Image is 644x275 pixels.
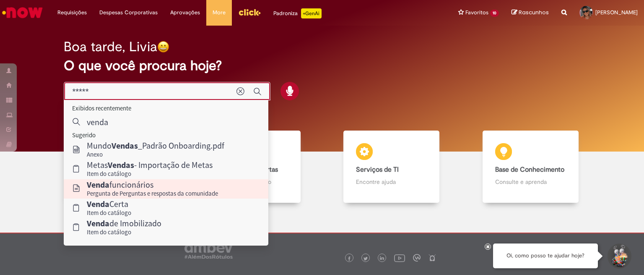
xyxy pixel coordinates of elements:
[606,244,631,269] button: Iniciar Conversa de Suporte
[356,178,427,186] p: Encontre ajuda
[184,242,233,259] img: logo_footer_ambev_rotulo_gray.png
[170,8,200,17] span: Aprovações
[64,39,157,54] h2: Boa tarde, Livia
[495,178,566,186] p: Consulte e aprenda
[322,131,461,203] a: Serviços de TI Encontre ajuda
[99,8,158,17] span: Despesas Corporativas
[465,8,488,17] span: Favoritos
[57,8,87,17] span: Requisições
[217,165,278,174] b: Catálogo de Ofertas
[301,8,322,18] p: +GenAi
[356,165,399,174] b: Serviços de TI
[380,256,384,261] img: logo_footer_linkedin.png
[495,165,564,174] b: Base de Conhecimento
[394,252,405,263] img: logo_footer_youtube.png
[428,254,436,262] img: logo_footer_naosei.png
[347,257,351,261] img: logo_footer_facebook.png
[1,4,44,21] img: ServiceNow
[493,244,598,268] div: Oi, como posso te ajudar hoje?
[512,9,549,17] a: Rascunhos
[490,10,499,17] span: 10
[157,41,169,53] img: happy-face.png
[364,257,368,261] img: logo_footer_twitter.png
[238,6,261,18] img: click_logo_yellow_360x200.png
[595,9,638,16] span: [PERSON_NAME]
[461,131,600,203] a: Base de Conhecimento Consulte e aprenda
[273,8,322,18] div: Padroniza
[519,8,549,16] span: Rascunhos
[213,8,226,17] span: More
[44,131,183,203] a: Tirar dúvidas Tirar dúvidas com Lupi Assist e Gen Ai
[413,254,421,262] img: logo_footer_workplace.png
[64,58,581,73] h2: O que você procura hoje?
